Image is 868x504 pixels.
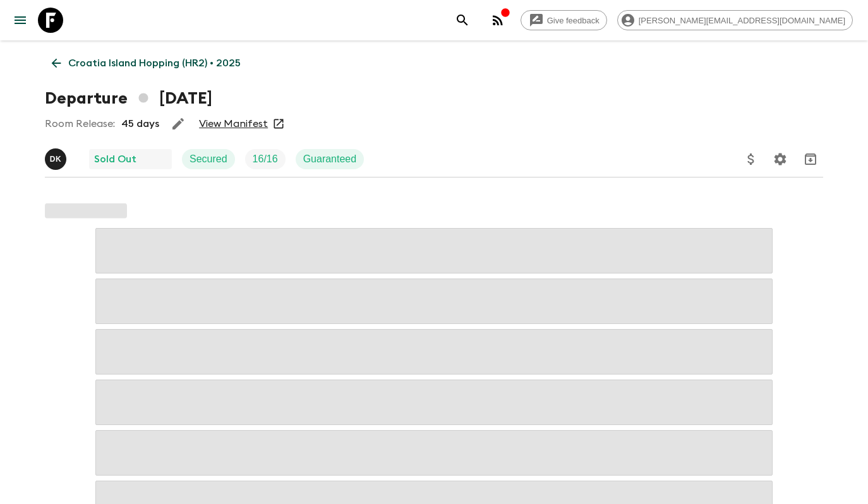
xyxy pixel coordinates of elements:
span: [PERSON_NAME][EMAIL_ADDRESS][DOMAIN_NAME] [632,16,852,25]
div: [PERSON_NAME][EMAIL_ADDRESS][DOMAIN_NAME] [617,10,853,30]
div: Secured [182,149,235,169]
p: Sold Out [94,152,136,167]
h1: Departure [DATE] [45,86,212,111]
a: Croatia Island Hopping (HR2) • 2025 [45,51,248,76]
button: DK [45,148,69,170]
p: D K [50,154,62,164]
span: Give feedback [540,16,606,25]
button: Archive (Completed, Cancelled or Unsynced Departures only) [798,147,823,172]
a: View Manifest [199,117,268,130]
p: Secured [190,152,227,167]
button: menu [8,8,33,33]
a: Give feedback [521,10,607,30]
p: 16 / 16 [253,152,278,167]
div: Trip Fill [245,149,286,169]
p: Croatia Island Hopping (HR2) • 2025 [68,56,241,71]
p: Room Release: [45,116,115,131]
button: Update Price, Early Bird Discount and Costs [738,147,764,172]
span: Dario Kota [45,152,69,162]
button: Settings [768,147,793,172]
button: search adventures [450,8,475,33]
p: Guaranteed [303,152,357,167]
p: 45 days [121,116,159,131]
